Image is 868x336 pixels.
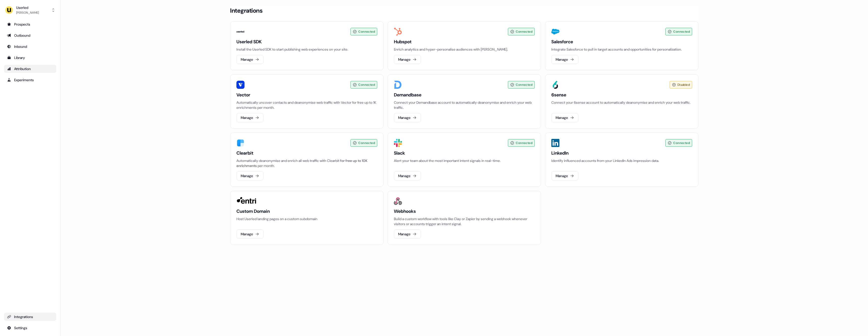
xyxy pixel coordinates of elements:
[673,140,690,145] span: Connected
[236,92,377,98] h3: Vector
[4,54,56,62] a: Go to templates
[7,314,53,319] div: Integrations
[394,229,421,239] button: Manage
[551,113,578,122] button: Manage
[551,47,692,52] p: Integrate Salesforce to pull in target accounts and opportunities for personalization.
[4,324,56,332] a: Go to integrations
[394,171,421,180] button: Manage
[4,20,56,28] a: Go to prospects
[230,7,262,14] h3: Integrations
[394,208,535,214] h3: Webhooks
[7,22,53,27] div: Prospects
[7,77,53,82] div: Experiments
[394,100,535,110] p: Connect your Demandbase account to automatically deanonymise and enrich your web traffic.
[394,55,421,64] button: Manage
[4,313,56,321] a: Go to integrations
[236,208,377,214] h3: Custom Domain
[516,140,532,145] span: Connected
[394,92,535,98] h3: Demandbase
[236,229,263,239] button: Manage
[358,29,375,34] span: Connected
[394,113,421,122] button: Manage
[7,44,53,49] div: Inbound
[236,47,377,52] p: Install the Userled SDK to start publishing web experiences on your site.
[394,216,535,226] p: Build a custom workflow with tools like Clay or Zapier by sending a webhook whenever visitors or ...
[236,171,263,180] button: Manage
[236,81,245,89] img: Vector image
[236,100,377,110] p: Automatically uncover contacts and deanonymise web traffic with Vector for free up to 1K enrichme...
[551,171,578,180] button: Manage
[394,47,535,52] p: Enrich analytics and hyper-personalise audiences with [PERSON_NAME].
[4,76,56,84] a: Go to experiments
[394,150,535,156] h3: Slack
[516,29,532,34] span: Connected
[236,158,377,168] div: Automatically deanonymise and enrich all web traffic with Clearbit per month.
[236,150,377,156] h3: Clearbit
[7,55,53,60] div: Library
[4,4,56,16] button: Userled[PERSON_NAME]
[358,140,375,145] span: Connected
[236,113,263,122] button: Manage
[4,43,56,51] a: Go to Inbound
[394,158,535,163] p: Alert your team about the most important intent signals in real-time.
[551,55,578,64] button: Manage
[677,82,690,87] span: Disabled
[551,150,692,156] h3: LinkedIn
[673,29,690,34] span: Connected
[7,66,53,71] div: Attribution
[551,158,692,163] p: Identify influenced accounts from your LinkedIn Ads impression data.
[394,39,535,45] h3: Hubspot
[358,82,375,87] span: Connected
[4,65,56,73] a: Go to attribution
[16,10,39,15] div: [PERSON_NAME]
[551,39,692,45] h3: Salesforce
[236,216,377,221] p: Host Userled landing pages on a custom subdomain
[236,55,263,64] button: Manage
[551,92,692,98] h3: 6sense
[7,325,53,330] div: Settings
[551,100,692,105] p: Connect your 6sense account to automatically deanonymise and enrich your web traffic.
[16,5,39,10] div: Userled
[516,82,532,87] span: Connected
[4,31,56,39] a: Go to outbound experience
[7,33,53,38] div: Outbound
[236,39,377,45] h3: Userled SDK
